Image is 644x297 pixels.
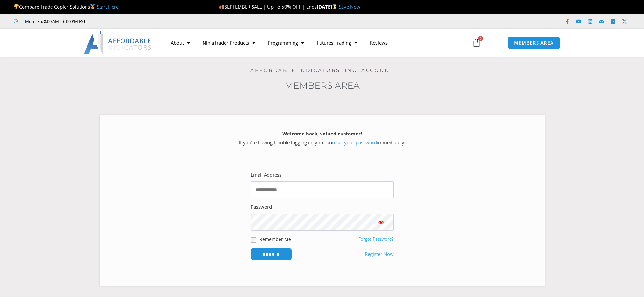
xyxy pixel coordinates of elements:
a: Save Now [339,4,360,10]
a: About [164,35,196,50]
strong: Welcome back, valued customer! [282,130,362,137]
a: Futures Trading [310,35,364,50]
span: Mon - Fri: 8:00 AM – 6:00 PM EST [24,18,86,25]
img: ⌛ [332,4,337,9]
a: Forgot Password? [358,236,394,242]
span: SEPTEMBER SALE | Up To 50% OFF | Ends [219,4,317,10]
span: MEMBERS AREA [514,40,554,45]
img: LogoAI | Affordable Indicators – NinjaTrader [84,31,152,54]
span: 0 [478,36,483,41]
label: Password [251,203,272,212]
a: NinjaTrader Products [196,35,261,50]
label: Email Address [251,170,281,179]
a: Reviews [364,35,394,50]
button: Show password [368,214,394,231]
a: Affordable Indicators, Inc. Account [250,67,394,73]
a: Programming [261,35,310,50]
img: 🥇 [90,4,95,9]
strong: [DATE] [317,4,339,10]
img: 🏆 [14,4,19,9]
a: MEMBERS AREA [507,36,560,49]
a: Register Now [365,250,394,259]
iframe: Customer reviews powered by Trustpilot [94,18,190,25]
nav: Menu [164,35,465,50]
p: If you’re having trouble logging in, you can immediately. [111,129,534,147]
a: 0 [462,33,490,52]
img: 🍂 [219,4,224,9]
span: Compare Trade Copier Solutions [14,4,119,10]
label: Remember Me [260,236,291,243]
a: Start Here [97,4,119,10]
a: reset your password [332,139,377,146]
a: Members Area [285,80,360,91]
